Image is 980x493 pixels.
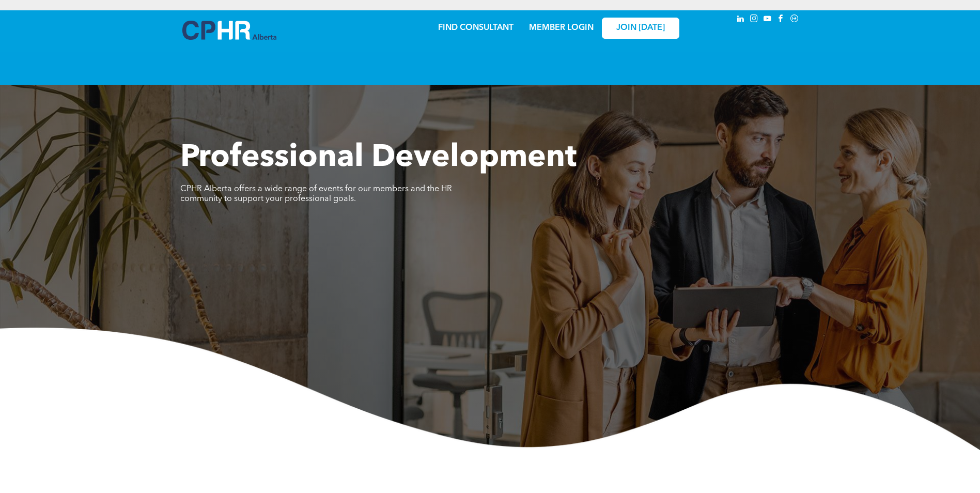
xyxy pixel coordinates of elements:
[616,23,665,33] span: JOIN [DATE]
[602,18,679,39] a: JOIN [DATE]
[735,13,746,27] a: linkedin
[775,13,787,27] a: facebook
[762,13,773,27] a: youtube
[180,143,577,174] span: Professional Development
[529,24,594,32] a: MEMBER LOGIN
[438,24,514,32] a: FIND CONSULTANT
[789,13,800,27] a: Social network
[749,13,760,27] a: instagram
[182,21,276,40] img: A blue and white logo for cp alberta
[180,185,452,203] span: CPHR Alberta offers a wide range of events for our members and the HR community to support your p...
